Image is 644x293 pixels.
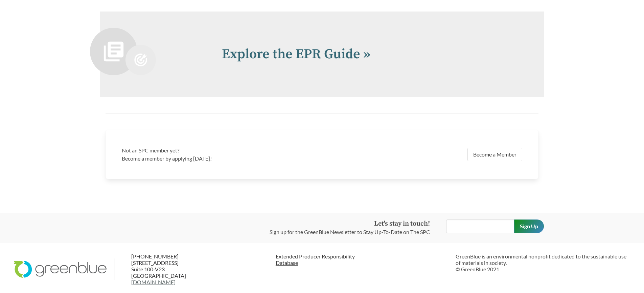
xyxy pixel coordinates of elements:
a: Extended Producer ResponsibilityDatabase [276,253,451,266]
strong: Let's stay in touch! [374,219,430,228]
input: Sign Up [514,219,544,233]
a: Become a Member [467,148,522,161]
p: [PHONE_NUMBER] [STREET_ADDRESS] Suite 100-V23 [GEOGRAPHIC_DATA] [131,253,213,286]
p: Sign up for the GreenBlue Newsletter to Stay Up-To-Date on The SPC [270,228,430,236]
a: Explore the EPR Guide » [222,46,370,63]
a: [DOMAIN_NAME] [131,279,176,285]
p: GreenBlue is an environmental nonprofit dedicated to the sustainable use of materials in society.... [456,253,630,273]
h3: Not an SPC member yet? [122,146,318,154]
p: Become a member by applying [DATE]! [122,154,318,163]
